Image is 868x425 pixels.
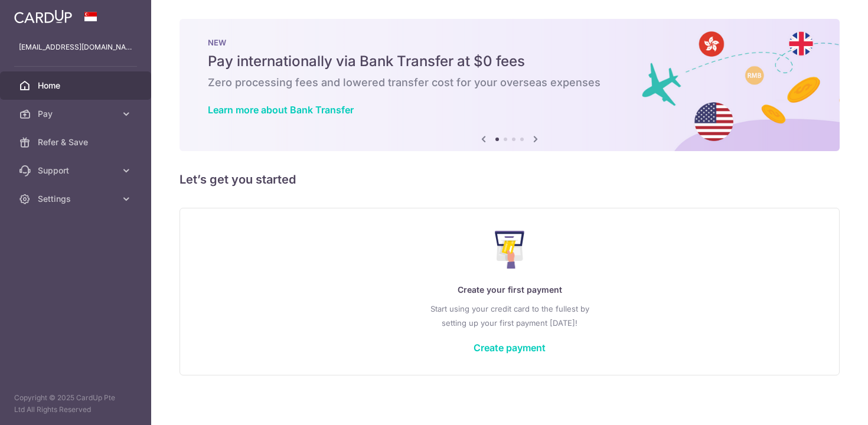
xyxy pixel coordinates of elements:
p: [EMAIL_ADDRESS][DOMAIN_NAME] [19,41,132,53]
img: Bank transfer banner [180,19,840,151]
span: Support [38,165,116,176]
span: Refer & Save [38,136,116,148]
h5: Pay internationally via Bank Transfer at $0 fees [208,52,811,71]
span: Pay [38,108,116,120]
img: CardUp [14,9,72,24]
iframe: Opens a widget where you can find more information [792,390,856,419]
p: Start using your credit card to the fullest by setting up your first payment [DATE]! [204,302,815,330]
h6: Zero processing fees and lowered transfer cost for your overseas expenses [208,76,811,90]
span: Home [38,80,116,91]
p: Create your first payment [204,283,815,297]
a: Learn more about Bank Transfer [208,104,354,116]
a: Create payment [474,342,546,354]
h5: Let’s get you started [180,170,840,189]
p: NEW [208,38,811,47]
span: Settings [38,193,116,205]
img: Make Payment [495,231,525,269]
